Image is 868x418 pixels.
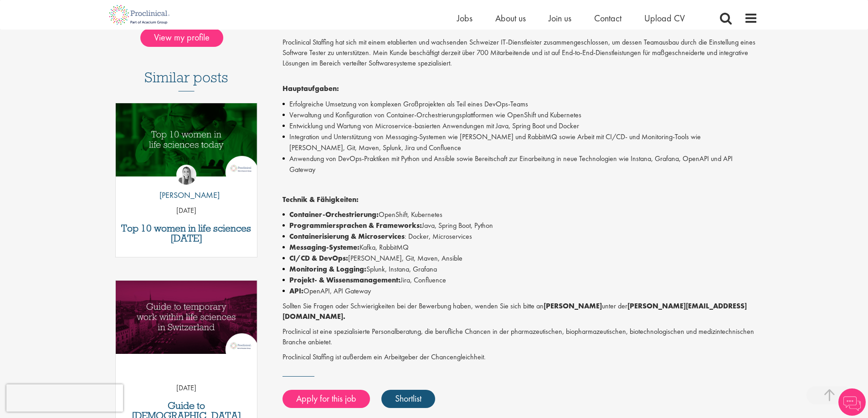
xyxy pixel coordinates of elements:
img: Top 10 women in life sciences today [116,103,257,176]
a: Link to a post [116,281,257,361]
li: Java, Spring Boot, Python [282,220,758,231]
li: Entwicklung und Wartung von Microservice-basierten Anwendungen mit Java, Spring Boot und Docker [282,121,758,131]
div: Job description [282,37,758,362]
strong: Containerisierung & Microservices [289,232,405,241]
a: Apply for this job [282,390,370,408]
li: Erfolgreiche Umsetzung von komplexen Großprojekten als Teil eines DevOps-Teams [282,99,758,110]
li: Integration und Unterstützung von Messaging-Systemen wie [PERSON_NAME] und RabbitMQ sowie Arbeit ... [282,131,758,153]
strong: Messaging-Systeme: [289,242,360,252]
p: Proclinical Staffing hat sich mit einem etablierten und wachsenden Schweizer IT-Dienstleister zus... [282,37,758,79]
strong: Programmiersprachen & Frameworks: [289,221,422,230]
a: Link to a post [116,103,257,184]
p: [PERSON_NAME] [153,189,220,201]
strong: Projekt- & Wissensmanagement: [289,275,401,285]
strong: [PERSON_NAME][EMAIL_ADDRESS][DOMAIN_NAME]. [282,301,747,321]
a: Hannah Burke [PERSON_NAME] [153,165,220,206]
strong: Container-Orchestrierung: [289,210,379,219]
p: Proclinical Staffing ist außerdem ein Arbeitgeber der Chancengleichheit. [282,352,758,363]
li: [PERSON_NAME], Git, Maven, Ansible [282,253,758,264]
strong: CI/CD & DevOps: [289,253,348,263]
p: Sollten Sie Fragen oder Schwierigkeiten bei der Bewerbung haben, wenden Sie sich bitte an unter der [282,301,758,322]
p: [DATE] [116,383,257,393]
img: Hannah Burke [176,165,196,185]
h3: Similar posts [144,70,228,91]
li: Splunk, Instana, Grafana [282,264,758,275]
p: Proclinical ist eine spezialisierte Personalberatung, die berufliche Chancen in der pharmazeutisc... [282,327,758,347]
li: OpenShift, Kubernetes [282,209,758,220]
a: Upload CV [644,12,685,24]
a: View my profile [140,30,232,42]
li: Verwaltung und Konfiguration von Container-Orchestrierungsplattformen wie OpenShift und Kubernetes [282,110,758,121]
iframe: reCAPTCHA [6,384,123,412]
span: View my profile [140,29,223,47]
img: Chatbot [838,388,866,416]
strong: Hauptaufgaben: [282,84,339,93]
li: : Docker, Microservices [282,231,758,242]
li: Kafka, RabbitMQ [282,242,758,253]
strong: API: [289,286,303,296]
a: Top 10 women in life sciences [DATE] [120,223,253,243]
li: Anwendung von DevOps-Praktiken mit Python und Ansible sowie Bereitschaft zur Einarbeitung in neue... [282,153,758,175]
strong: Technik & Fähigkeiten: [282,195,359,204]
a: Contact [594,12,621,24]
a: Jobs [457,12,473,24]
li: OpenAPI, API Gateway [282,286,758,297]
a: Join us [549,12,571,24]
strong: [PERSON_NAME] [544,301,602,311]
a: Shortlist [381,390,435,408]
a: About us [495,12,526,24]
strong: Monitoring & Logging: [289,264,366,274]
li: Jira, Confluence [282,275,758,286]
p: [DATE] [116,206,257,216]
